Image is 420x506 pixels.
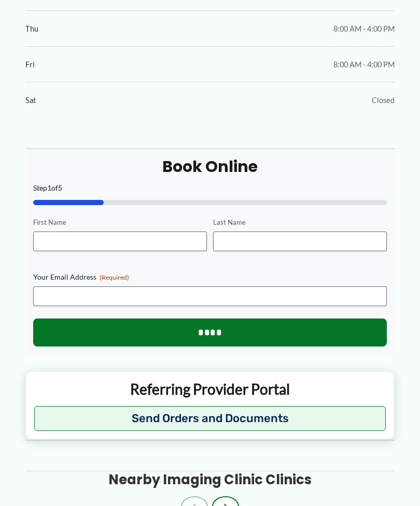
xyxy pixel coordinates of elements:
label: Your Email Address [33,272,387,282]
span: Thu [25,22,38,36]
span: (Required) [100,273,129,281]
span: 1 [47,183,51,192]
span: 5 [58,183,62,192]
span: Fri [25,57,35,71]
button: Send Orders and Documents [34,406,386,431]
span: 8:00 AM - 4:00 PM [333,22,395,36]
label: Last Name [213,218,387,227]
span: Sat [25,93,36,107]
p: Step of [33,184,387,192]
span: 8:00 AM - 4:00 PM [333,57,395,71]
h2: Book Online [33,156,387,177]
span: Closed [372,93,395,107]
p: Referring Provider Portal [34,380,386,398]
label: First Name [33,218,207,227]
h3: Nearby Imaging Clinic Clinics [108,471,312,488]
